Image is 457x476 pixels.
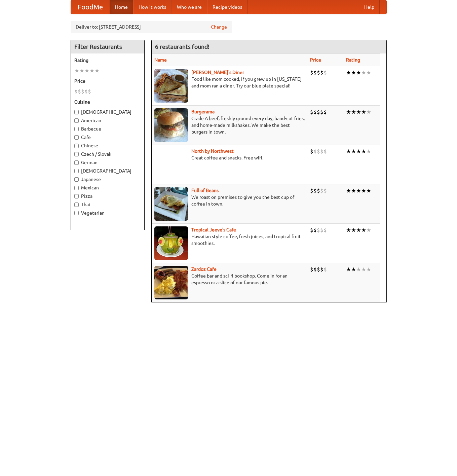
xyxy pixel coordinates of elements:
a: [PERSON_NAME]'s Diner [191,70,244,75]
li: ★ [356,69,361,76]
img: beans.jpg [154,187,188,221]
input: Chinese [74,144,79,148]
a: Full of Beans [191,188,219,193]
li: ★ [351,187,356,194]
label: Czech / Slovak [74,151,141,157]
li: $ [310,187,313,194]
h5: Price [74,78,141,84]
img: sallys.jpg [154,69,188,103]
li: ★ [79,67,84,74]
li: $ [84,88,88,95]
p: Great coffee and snacks. Free wifi. [154,154,305,161]
img: north.jpg [154,148,188,181]
li: ★ [346,148,351,155]
li: ★ [346,266,351,273]
input: Vegetarian [74,211,79,215]
li: $ [313,148,317,155]
a: Rating [346,57,360,63]
b: Tropical Jeeve's Cafe [191,227,236,232]
input: Japanese [74,177,79,182]
li: ★ [356,266,361,273]
p: Hawaiian style coffee, fresh juices, and tropical fruit smoothies. [154,233,305,247]
li: $ [310,266,313,273]
li: ★ [361,108,366,116]
label: [DEMOGRAPHIC_DATA] [74,109,141,115]
ng-pluralize: 6 restaurants found! [155,43,210,50]
li: ★ [366,108,371,116]
li: $ [310,148,313,155]
li: ★ [361,226,366,234]
li: $ [88,88,91,95]
li: $ [323,69,327,76]
label: Chinese [74,142,141,149]
li: ★ [351,226,356,234]
img: burgerama.jpg [154,108,188,142]
input: German [74,160,79,165]
li: ★ [361,266,366,273]
li: $ [313,108,317,116]
li: ★ [346,226,351,234]
li: ★ [346,108,351,116]
label: American [74,117,141,124]
li: $ [320,148,323,155]
li: ★ [361,187,366,194]
b: Burgerama [191,109,215,114]
li: $ [317,187,320,194]
p: Food like mom cooked, if you grew up in [US_STATE] and mom ran a diner. Try our blue plate special! [154,76,305,89]
li: $ [320,226,323,234]
li: $ [310,108,313,116]
input: Barbecue [74,127,79,131]
label: Pizza [74,193,141,199]
label: Cafe [74,134,141,141]
li: ★ [346,187,351,194]
a: Name [154,57,167,63]
input: American [74,118,79,123]
li: $ [78,88,81,95]
div: Deliver to: [STREET_ADDRESS] [71,21,232,33]
li: ★ [84,67,89,74]
li: $ [313,69,317,76]
p: We roast on premises to give you the best cup of coffee in town. [154,194,305,207]
li: ★ [356,187,361,194]
img: zardoz.jpg [154,266,188,299]
h5: Rating [74,57,141,64]
li: $ [313,266,317,273]
li: $ [317,69,320,76]
li: $ [323,266,327,273]
li: $ [317,226,320,234]
li: ★ [356,226,361,234]
li: ★ [74,67,79,74]
li: ★ [89,67,94,74]
li: ★ [351,69,356,76]
li: $ [323,108,327,116]
li: ★ [94,67,100,74]
label: German [74,159,141,166]
li: ★ [356,108,361,116]
a: FoodMe [71,0,110,14]
li: $ [81,88,84,95]
label: [DEMOGRAPHIC_DATA] [74,168,141,174]
li: ★ [366,69,371,76]
input: Pizza [74,194,79,198]
a: Help [359,0,380,14]
li: ★ [356,148,361,155]
input: Mexican [74,186,79,190]
h4: Filter Restaurants [71,40,144,53]
li: ★ [366,187,371,194]
li: $ [320,108,323,116]
li: ★ [351,108,356,116]
li: ★ [361,69,366,76]
a: Recipe videos [207,0,247,14]
li: ★ [351,266,356,273]
li: $ [320,69,323,76]
input: Thai [74,203,79,207]
li: $ [317,148,320,155]
a: How it works [133,0,172,14]
li: ★ [366,266,371,273]
li: $ [323,187,327,194]
input: [DEMOGRAPHIC_DATA] [74,110,79,114]
a: Who we are [172,0,207,14]
label: Mexican [74,184,141,191]
li: $ [310,69,313,76]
